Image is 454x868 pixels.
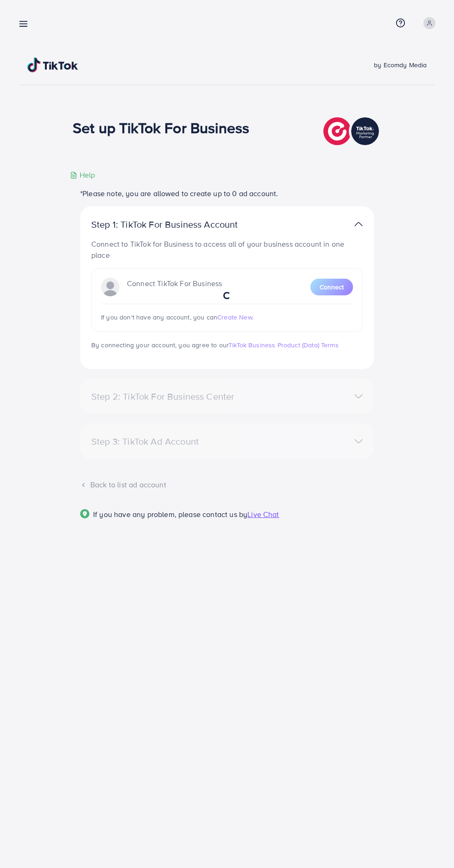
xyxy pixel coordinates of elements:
h1: Set up TikTok For Business [73,119,249,136]
img: TikTok partner [354,217,363,231]
img: TikTok partner [323,115,381,147]
p: Step 1: TikTok For Business Account [91,219,267,230]
span: If you have any problem, please contact us by [93,509,247,519]
div: Back to list ad account [80,479,374,490]
p: *Please note, you are allowed to create up to 0 ad account. [80,188,374,199]
div: Help [70,170,95,180]
img: TikTok [27,57,78,72]
img: Popup guide [80,509,89,518]
span: Live Chat [247,509,279,519]
span: by Ecomdy Media [374,60,427,70]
